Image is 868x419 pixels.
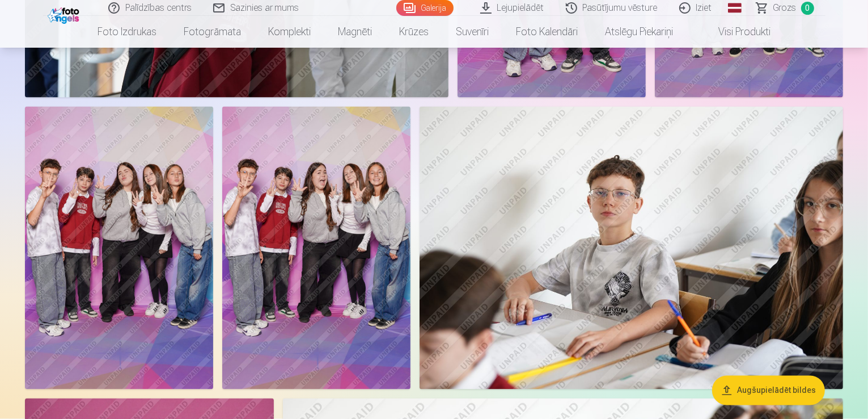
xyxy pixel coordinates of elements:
[442,16,502,48] a: Suvenīri
[502,16,591,48] a: Foto kalendāri
[773,1,797,15] span: Grozs
[801,2,814,15] span: 0
[170,16,255,48] a: Fotogrāmata
[591,16,687,48] a: Atslēgu piekariņi
[255,16,324,48] a: Komplekti
[48,5,82,24] img: /fa1
[712,376,825,405] button: Augšupielādēt bildes
[386,16,442,48] a: Krūzes
[687,16,784,48] a: Visi produkti
[84,16,170,48] a: Foto izdrukas
[324,16,386,48] a: Magnēti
